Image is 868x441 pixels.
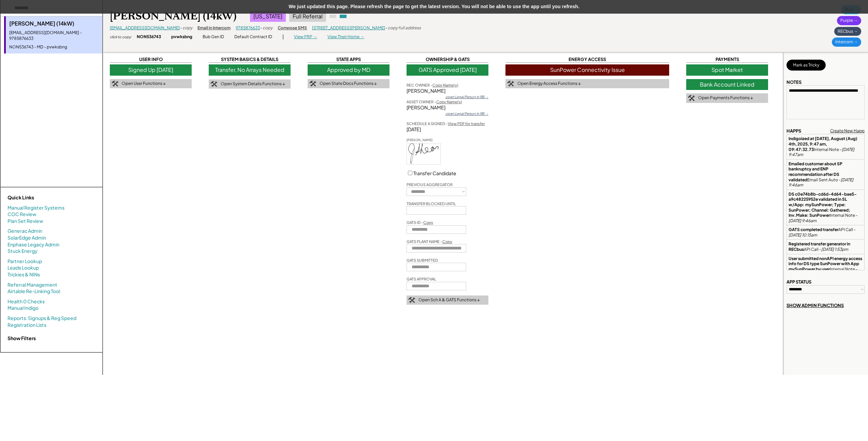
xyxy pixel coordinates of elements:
[308,64,389,75] div: Approved by MD
[171,34,192,40] div: pvwksbng
[8,271,40,278] a: Trickies & NINs
[407,182,453,187] div: PREVIOUS AGGREGATOR
[786,128,801,134] div: HAPPS
[789,218,816,223] em: [DATE] 9:46am
[8,228,42,234] a: Generac Admin
[837,16,861,25] div: Purple →
[789,192,857,218] strong: DS c0e74b8b-cd6d-4d64-bae5-a9c48225952e validated in SL w/App: mySunPower; Type: SunPower; Channe...
[789,256,863,272] strong: User submitted nonAPI energy access info for DS type SunPower with App mySunPower by user
[507,81,514,87] img: tool-icon.png
[407,220,433,225] div: GATS ID -
[8,211,36,218] a: COC Review
[418,297,480,303] div: Open Sch A & GATS Functions ↓
[110,25,180,30] a: [EMAIL_ADDRESS][DOMAIN_NAME]
[110,56,192,63] div: USER INFO
[407,239,452,244] div: GATS PLANT NAME -
[786,60,826,71] button: Mark as Tricky
[407,143,440,164] img: h94tjugRaXt0QAAAABJRU5ErkJggg==
[423,220,433,225] u: Copy
[8,315,76,322] a: Reports: Signups & Reg Speed
[8,248,38,255] a: Stuck Energy
[260,25,273,31] div: - copy
[789,161,843,182] strong: Emailed customer about SP bankruptcy and ENP recommendation after DS validated
[789,136,858,152] strong: Indigoized at [DATE], August (Aug) 4th, 2025, 9:47 am, 09:47:32.73
[517,81,581,87] div: Open Energy Access Functions ↓
[8,305,39,311] a: Manual Indigo
[407,258,438,263] div: GATS SUBMITTED
[308,56,389,63] div: STATE APPS
[442,239,452,244] u: Copy
[686,64,768,75] div: Spot Market
[789,192,863,224] div: Internal Note -
[320,81,377,87] div: Open State Docs Functions ↓
[8,288,60,295] a: Airtable Re-Linking Tool
[407,121,485,126] div: SCHEDULE A SIGNED -
[221,81,285,87] div: Open System Details Functions ↓
[686,56,768,63] div: PAYMENTS
[234,34,272,40] div: Default Contract ID
[309,81,316,87] img: tool-icon.png
[110,34,132,39] div: click to copy:
[789,241,851,252] strong: Registered transfer generator in RECbus
[180,25,192,31] div: - copy
[407,201,456,206] div: TRANSFER BLOCKED UNTIL
[786,279,811,285] div: APP STATUS
[436,100,462,104] u: Copy Name(s)
[407,64,488,75] div: GATS Approved [DATE]
[786,302,844,308] div: SHOW ADMIN FUNCTIONS
[137,34,161,40] div: NON536743
[110,10,236,23] div: [PERSON_NAME] (14kW)
[9,30,99,42] div: [EMAIL_ADDRESS][DOMAIN_NAME] - 9785876633
[294,34,317,40] div: View PRP →
[203,34,224,40] div: Bub Gen ID
[8,204,64,211] a: Manual Register Systems
[110,64,192,75] div: Signed Up [DATE]
[407,104,488,111] div: [PERSON_NAME]
[289,11,326,22] div: Full Referral
[312,25,385,30] a: [STREET_ADDRESS][PERSON_NAME]
[830,128,865,134] div: Create New Happ
[8,234,46,241] a: SolarEdge Admin
[8,258,42,265] a: Partner Lookup
[789,227,838,232] strong: GATS completed transfer
[407,99,462,104] div: ASSET OWNER -
[8,282,57,288] a: Referral Management
[432,83,458,87] u: Copy Name(s)
[197,25,231,31] div: Email in Intercom
[821,247,848,252] em: [DATE] 1:53pm
[786,79,801,85] div: NOTES
[210,81,217,87] img: tool-icon.png
[122,81,166,87] div: Open User Functions ↓
[8,322,46,329] a: Registration Lists
[407,56,488,63] div: OWNERSHIP & GATS
[8,264,39,271] a: Leads Lookup
[698,95,753,101] div: Open Payments Functions ↓
[209,56,291,63] div: SYSTEM BASICS & DETAILS
[505,64,669,75] div: SunPower Connectivity Issue
[8,241,59,248] a: Enphase Legacy Admin
[834,27,861,36] div: RECbus →
[407,82,458,88] div: REC OWNER -
[407,276,436,282] div: GATS APPROVAL
[407,126,488,133] div: [DATE]
[789,177,854,188] em: [DATE] 9:46am
[789,136,863,157] div: Internal Note -
[789,147,855,157] em: [DATE] 9:47am
[278,25,307,31] div: Compose SMS
[385,25,421,31] div: - copy full address
[445,94,488,99] div: open Legal Person in RB →
[413,170,456,176] label: Transfer Candidate
[789,232,817,238] em: [DATE] 10:15am
[407,88,488,94] div: [PERSON_NAME]
[327,34,364,40] div: View Their Home →
[209,64,291,75] div: Transfer, No Arrays Needed
[789,227,863,238] div: API Call -
[789,256,863,277] div: Internal Note -
[789,161,863,188] div: Email Sent Auto -
[686,79,768,90] div: Bank Account Linked
[250,11,286,22] div: [US_STATE]
[8,218,43,225] a: Plan Set Review
[505,56,669,63] div: ENERGY ACCESS
[445,111,488,116] div: open Legal Person in RB →
[688,95,695,101] img: tool-icon.png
